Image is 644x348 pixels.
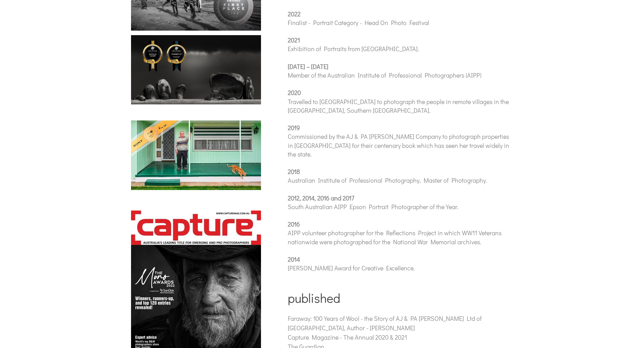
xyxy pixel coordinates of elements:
[288,176,487,184] span: Australian Institute of Professional Photography, Master of Photography.
[288,36,300,44] span: 2021
[288,132,509,158] span: Commissioned by the AJ & PA [PERSON_NAME] Company to photograph properties in [GEOGRAPHIC_DATA] f...
[288,333,407,341] span: Capture Magazine - The Annual 2020 & 2021
[288,62,328,71] span: [DATE] – [DATE]
[288,220,300,228] span: 2016
[288,314,482,332] span: Faraway: 100 Years of Wool - the Story of AJ & PA [PERSON_NAME] Ltd of [GEOGRAPHIC_DATA], Author ...
[288,167,300,176] span: 2018
[288,18,429,27] span: Finalist - Portrait Category - Head On Photo Festival
[288,194,354,202] span: 2012, 2014, 2016 and 2017
[288,10,301,18] span: 2022
[288,255,300,263] span: 2014
[288,229,502,246] span: AIPP volunteer photographer for the Reflections Project in which WW11 Veterans nationwide were ph...
[288,255,415,272] span: [PERSON_NAME] Award for Creative Excellence.
[288,124,300,132] span: 2019
[288,194,458,211] span: South Australian AIPP Epson Portrait Photographer of the Year.
[288,97,509,114] span: Travelled to [GEOGRAPHIC_DATA] to photograph the people in remote villages in the [GEOGRAPHIC_DAT...
[288,290,340,306] span: published
[288,88,301,97] span: 2020
[288,45,419,53] span: Exhibition of Portraits from [GEOGRAPHIC_DATA].
[288,71,481,79] span: Member of the Australian Institute of Professional Photographers (AIPP)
